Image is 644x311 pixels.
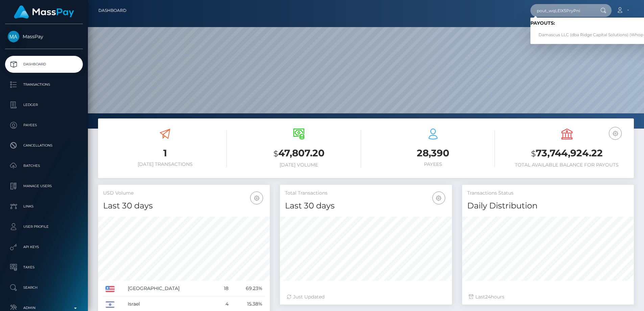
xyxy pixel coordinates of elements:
h5: USD Volume [103,190,265,197]
h3: 28,390 [371,147,495,160]
h5: Total Transactions [285,190,447,197]
a: Dashboard [98,3,126,18]
a: Links [5,198,83,215]
p: Taxes [8,262,80,272]
p: User Profile [8,222,80,232]
p: Cancellations [8,140,80,151]
h4: Last 30 days [285,200,447,212]
span: 24 [485,294,491,300]
p: Ledger [8,100,80,110]
td: 18 [216,281,231,296]
a: Transactions [5,76,83,93]
a: Cancellations [5,137,83,154]
a: Batches [5,157,83,174]
a: Dashboard [5,56,83,73]
h6: Payees [371,161,495,167]
img: MassPay [8,31,19,42]
div: Just Updated [287,293,445,301]
small: $ [273,149,278,158]
p: Search [8,283,80,293]
h4: Last 30 days [103,200,265,212]
div: Last hours [469,293,627,301]
td: 69.23% [231,281,265,296]
small: $ [531,149,536,158]
p: Transactions [8,80,80,90]
img: MassPay Logo [14,5,74,19]
p: Manage Users [8,181,80,191]
h5: Transactions Status [467,190,629,197]
input: Search... [530,4,594,17]
h6: [DATE] Volume [237,162,361,168]
a: API Keys [5,239,83,256]
h6: Total Available Balance for Payouts [505,162,629,168]
h4: Daily Distribution [467,200,629,212]
h3: 47,807.20 [237,147,361,160]
a: User Profile [5,218,83,235]
img: IL.png [105,302,115,308]
p: Batches [8,161,80,171]
a: Ledger [5,96,83,113]
td: [GEOGRAPHIC_DATA] [125,281,216,296]
p: API Keys [8,242,80,252]
img: US.png [105,286,115,292]
h3: 1 [103,147,227,160]
a: Search [5,279,83,296]
p: Dashboard [8,59,80,69]
span: MassPay [5,34,83,40]
h3: 73,744,924.22 [505,147,629,160]
a: Payees [5,117,83,134]
a: Taxes [5,259,83,276]
a: Manage Users [5,178,83,195]
p: Payees [8,120,80,130]
h6: [DATE] Transactions [103,161,227,167]
p: Links [8,201,80,212]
